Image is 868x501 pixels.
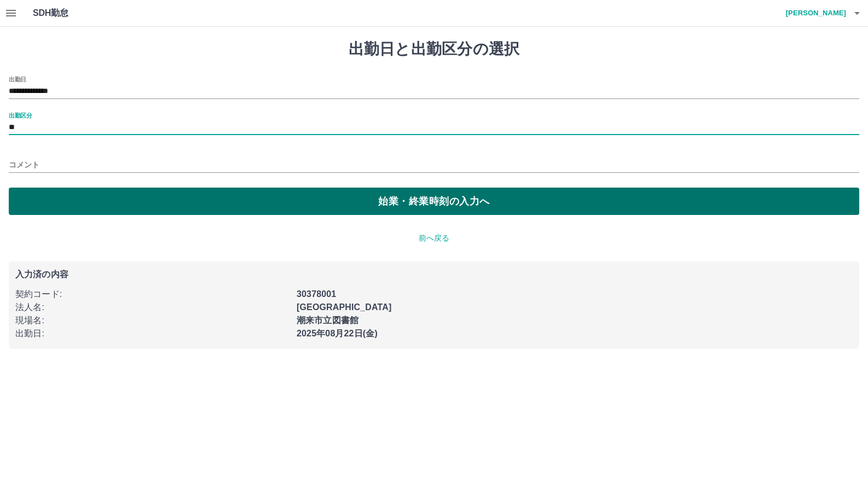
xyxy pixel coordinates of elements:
[15,288,290,301] p: 契約コード :
[9,75,26,83] label: 出勤日
[9,111,32,119] label: 出勤区分
[15,314,290,327] p: 現場名 :
[15,270,853,279] p: 入力済の内容
[297,302,392,312] b: [GEOGRAPHIC_DATA]
[297,289,336,299] b: 30378001
[9,40,859,59] h1: 出勤日と出勤区分の選択
[297,316,358,325] b: 潮来市立図書館
[15,327,290,340] p: 出勤日 :
[15,301,290,314] p: 法人名 :
[9,232,859,244] p: 前へ戻る
[9,188,859,215] button: 始業・終業時刻の入力へ
[297,329,378,338] b: 2025年08月22日(金)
